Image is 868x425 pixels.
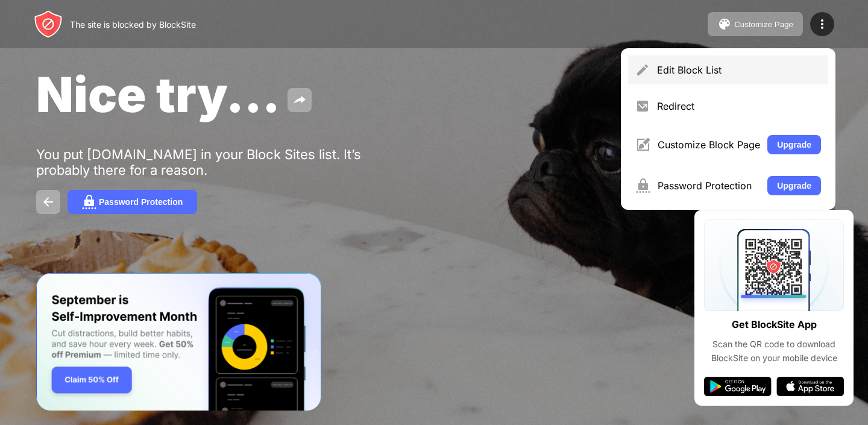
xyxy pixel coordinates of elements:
[41,195,55,209] img: back.svg
[767,176,821,195] button: Upgrade
[36,273,321,411] iframe: Banner
[36,146,409,178] div: You put [DOMAIN_NAME] in your Block Sites list. It’s probably there for a reason.
[635,137,650,152] img: menu-customize.svg
[767,135,821,154] button: Upgrade
[34,10,63,39] img: header-logo.svg
[292,93,307,107] img: share.svg
[815,17,829,31] img: menu-icon.svg
[704,377,772,396] img: google-play.svg
[657,100,821,112] div: Redirect
[36,65,280,124] span: Nice try...
[734,20,793,29] div: Customize Page
[717,17,732,31] img: pallet.svg
[68,190,197,214] button: Password Protection
[704,338,844,365] div: Scan the QR code to download BlockSite on your mobile device
[732,316,817,333] div: Get BlockSite App
[70,19,196,30] div: The site is blocked by BlockSite
[82,195,96,209] img: password.svg
[658,139,760,151] div: Customize Block Page
[635,63,650,77] img: menu-pencil.svg
[99,197,183,207] div: Password Protection
[635,99,650,113] img: menu-redirect.svg
[776,377,844,396] img: app-store.svg
[657,64,821,76] div: Edit Block List
[658,180,760,192] div: Password Protection
[708,12,803,36] button: Customize Page
[635,178,650,193] img: menu-password.svg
